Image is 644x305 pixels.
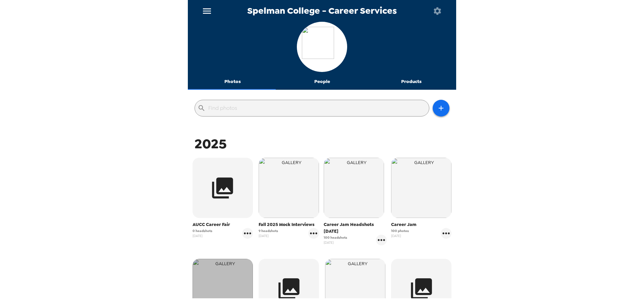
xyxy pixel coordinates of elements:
img: gallery [324,158,384,218]
button: Photos [188,74,277,90]
button: gallery menu [441,228,451,239]
span: Fall 2025 Mock Interviews [259,221,319,228]
button: gallery menu [376,235,387,245]
span: Career Jam [391,221,451,228]
button: People [277,74,367,90]
img: gallery [391,158,451,218]
input: Find photos [208,103,426,113]
span: [DATE] [193,233,212,238]
span: 2025 [195,135,227,153]
span: 100 photos [391,228,409,233]
span: Career Jam Headshots [DATE] [324,221,387,235]
button: gallery menu [242,228,253,239]
span: 100 headshots [324,235,347,240]
button: Products [367,74,456,90]
span: [DATE] [324,240,347,245]
img: gallery [259,158,319,218]
button: gallery menu [308,228,319,239]
span: AUCC Career Fair [193,221,253,228]
img: org logo [302,27,342,67]
span: [DATE] [391,233,409,238]
span: 0 headshots [193,228,212,233]
span: [DATE] [259,233,278,238]
span: Spelman College - Career Services [247,6,397,15]
span: 9 headshots [259,228,278,233]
